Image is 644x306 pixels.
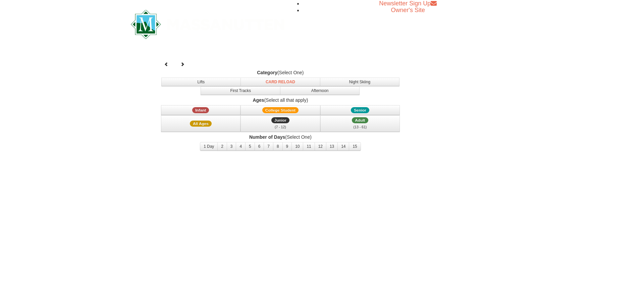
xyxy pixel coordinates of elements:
[201,86,280,95] button: First Tracks
[271,117,289,123] span: Junior
[349,142,361,151] button: 15
[325,124,396,130] div: (13 - 61)
[245,124,316,130] div: (7 - 12)
[192,107,209,113] span: Infant
[273,142,283,151] button: 8
[255,142,264,151] button: 6
[131,15,284,31] a: Massanutten Resort
[320,78,400,86] button: Night Skiing
[257,70,277,75] strong: Category
[291,142,303,151] button: 10
[303,142,315,151] button: 11
[240,105,320,115] button: College Student
[262,107,299,113] span: College Student
[190,121,212,127] span: All Ages
[160,69,401,76] label: (Select One)
[320,105,400,115] button: Senior
[391,7,425,13] a: Owner's Site
[326,142,338,151] button: 13
[320,115,400,132] button: Adult (13 - 61)
[280,86,360,95] button: Afternoon
[337,142,349,151] button: 14
[200,142,218,151] button: 1 Day
[217,142,227,151] button: 2
[236,142,246,151] button: 4
[264,142,273,151] button: 7
[160,97,401,103] label: (Select all that apply)
[240,115,320,132] button: Junior (7 - 12)
[161,105,241,115] button: Infant
[249,134,285,140] strong: Number of Days
[245,142,255,151] button: 5
[161,78,241,86] button: Lifts
[282,142,292,151] button: 9
[131,10,284,39] img: Massanutten Resort Logo
[315,142,326,151] button: 12
[352,117,368,123] span: Adult
[227,142,236,151] button: 3
[161,115,241,132] button: All Ages
[253,97,264,103] strong: Ages
[351,107,369,113] span: Senior
[240,78,320,86] button: Card Reload
[160,134,401,140] label: (Select One)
